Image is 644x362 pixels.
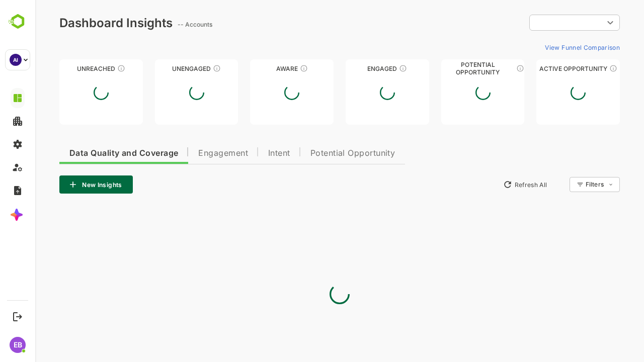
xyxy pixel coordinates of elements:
ag: -- Accounts [142,21,180,28]
div: Unengaged [120,65,203,72]
span: Data Quality and Coverage [34,149,143,157]
div: Engaged [310,65,394,72]
div: Filters [549,175,585,194]
div: These accounts are warm, further nurturing would qualify them to MQAs [364,64,372,72]
button: New Insights [24,175,98,194]
div: Dashboard Insights [24,16,137,30]
div: These accounts have not been engaged with for a defined time period [82,64,90,72]
img: BambooboxLogoMark.f1c84d78b4c51b1a7b5f700c9845e183.svg [5,12,31,31]
div: These accounts have just entered the buying cycle and need further nurturing [265,64,273,72]
span: Intent [233,149,255,157]
div: ​ [494,14,585,32]
div: These accounts have not shown enough engagement and need nurturing [178,64,186,72]
div: Active Opportunity [501,65,585,72]
div: Potential Opportunity [406,65,490,72]
span: Potential Opportunity [275,149,360,157]
div: These accounts are MQAs and can be passed on to Inside Sales [481,64,489,72]
div: Aware [215,65,298,72]
div: Unreached [24,65,108,72]
div: Filters [550,180,569,188]
span: Engagement [163,149,213,157]
div: EB [10,337,26,353]
div: These accounts have open opportunities which might be at any of the Sales Stages [574,64,582,72]
button: Refresh All [463,176,516,193]
div: AI [10,54,22,66]
button: View Funnel Comparison [506,39,585,55]
button: Logout [11,310,24,323]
